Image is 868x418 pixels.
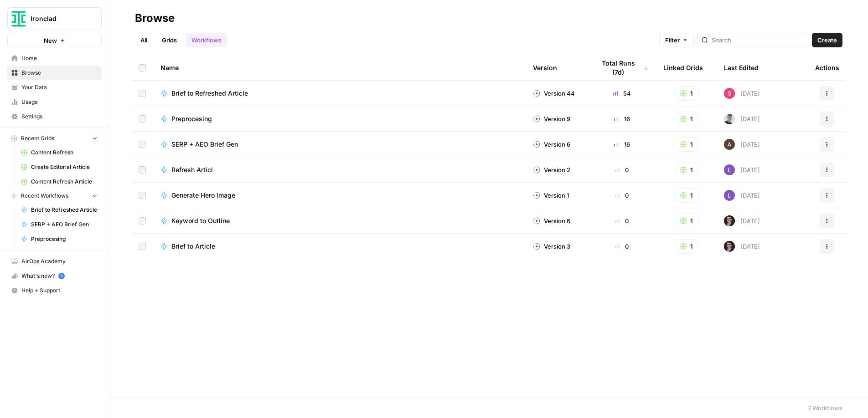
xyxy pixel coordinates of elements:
[60,274,62,278] text: 5
[31,163,98,171] span: Create Editorial Article
[533,55,557,80] div: Version
[160,114,518,123] a: Preprocesing
[21,134,54,143] span: Recent Grids
[7,132,102,145] button: Recent Grids
[724,88,735,99] img: vzoxpr10yq92cb4da9zzk9ss2qah
[21,192,68,200] span: Recent Workflows
[674,137,699,152] button: 1
[674,112,699,126] button: 1
[7,7,102,30] button: Workspace: Ironclad
[8,269,101,283] div: What's new?
[659,33,694,47] button: Filter
[533,191,569,200] div: Version 1
[665,36,680,45] span: Filter
[21,69,98,77] span: Browse
[808,403,842,413] div: 7 Workflows
[44,36,57,45] span: New
[674,214,699,228] button: 1
[21,54,98,62] span: Home
[724,113,735,124] img: oskm0cmuhabjb8ex6014qupaj5sj
[171,191,235,200] span: Generate Hero Image
[160,242,518,251] a: Brief to Article
[595,242,649,251] div: 0
[674,86,699,101] button: 1
[533,216,570,225] div: Version 6
[31,206,98,214] span: Brief to Refreshed Article
[724,113,760,124] div: [DATE]
[595,216,649,225] div: 0
[724,88,760,99] div: [DATE]
[135,11,175,25] div: Browse
[17,217,102,232] a: SERP + AEO Brief Gen
[663,55,703,80] div: Linked Grids
[7,95,102,109] a: Usage
[160,55,518,80] div: Name
[7,189,102,203] button: Recent Workflows
[160,140,518,149] a: SERP + AEO Brief Gen
[171,114,212,123] span: Preprocesing
[31,235,98,243] span: Preprocesing
[724,139,760,150] div: [DATE]
[533,114,570,123] div: Version 9
[31,220,98,229] span: SERP + AEO Brief Gen
[17,145,102,160] a: Content Refresh
[21,83,98,92] span: Your Data
[595,55,649,80] div: Total Runs (7d)
[135,33,153,47] a: All
[31,148,98,157] span: Content Refresh
[724,164,760,175] div: [DATE]
[21,286,98,295] span: Help + Support
[724,241,760,252] div: [DATE]
[17,174,102,189] a: Content Refresh Article
[724,55,759,80] div: Last Edited
[595,89,649,98] div: 54
[7,109,102,124] a: Settings
[674,188,699,203] button: 1
[595,114,649,123] div: 16
[7,80,102,95] a: Your Data
[817,36,837,45] span: Create
[595,165,649,174] div: 0
[7,269,102,283] button: What's new? 5
[7,66,102,80] a: Browse
[724,215,735,226] img: ldmwv53b2lcy2toudj0k1c5n5o6j
[533,89,575,98] div: Version 44
[812,33,842,47] button: Create
[10,10,27,27] img: Ironclad Logo
[31,14,86,23] span: Ironclad
[186,33,227,47] a: Workflows
[724,241,735,252] img: ldmwv53b2lcy2toudj0k1c5n5o6j
[31,178,98,186] span: Content Refresh Article
[171,89,248,98] span: Brief to Refreshed Article
[533,140,570,149] div: Version 6
[17,232,102,246] a: Preprocesing
[815,55,839,80] div: Actions
[533,242,570,251] div: Version 3
[595,191,649,200] div: 0
[7,34,102,47] button: New
[595,140,649,149] div: 16
[171,140,238,149] span: SERP + AEO Brief Gen
[7,283,102,298] button: Help + Support
[160,89,518,98] a: Brief to Refreshed Article
[533,165,570,174] div: Version 2
[674,163,699,177] button: 1
[58,273,65,279] a: 5
[21,112,98,121] span: Settings
[160,165,518,174] a: Refresh Articl
[160,191,518,200] a: Generate Hero Image
[171,242,215,251] span: Brief to Article
[21,98,98,106] span: Usage
[7,254,102,269] a: AirOps Academy
[724,164,735,175] img: rn7sh892ioif0lo51687sih9ndqw
[21,257,98,265] span: AirOps Academy
[674,239,699,254] button: 1
[724,190,760,201] div: [DATE]
[160,216,518,225] a: Keyword to Outline
[724,139,735,150] img: wtbmvrjo3qvncyiyitl6zoukl9gz
[7,51,102,66] a: Home
[171,216,230,225] span: Keyword to Outline
[712,36,804,45] input: Search
[724,215,760,226] div: [DATE]
[156,33,182,47] a: Grids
